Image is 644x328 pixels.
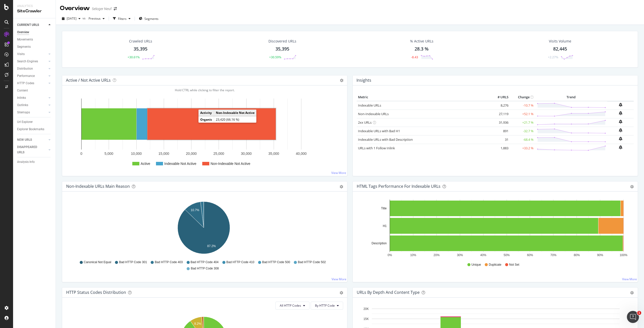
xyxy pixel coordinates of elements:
td: Organic [198,116,214,123]
td: 8,276 [490,101,510,110]
a: Inlinks [17,95,47,101]
a: Performance [17,73,47,79]
text: 15,000 [158,152,169,156]
span: vs [83,16,87,20]
td: 1,883 [490,144,510,152]
text: Active [141,162,150,166]
h4: Insights [356,77,371,84]
a: NEW URLS [17,137,47,143]
text: 10,000 [131,152,142,156]
div: Visits Volume [549,39,571,44]
a: CURRENT URLS [17,22,47,28]
div: Explorer Bookmarks [17,127,44,132]
a: HTTP Codes [17,81,47,86]
text: 35,000 [268,152,279,156]
span: 2025 Sep. 21st [67,16,76,21]
a: Indexable URLs [358,103,381,108]
text: 100% [620,253,627,257]
th: # URLS [490,93,510,101]
a: Indexable URLs with Bad Description [358,137,413,142]
div: Seloger Neuf [92,6,112,11]
text: 90% [597,253,603,257]
text: 70% [550,253,556,257]
div: +30.61% [128,55,140,59]
a: Segments [17,44,52,50]
text: 15K [364,317,369,321]
div: bell-plus [619,128,622,132]
td: Activity [198,110,214,116]
span: Not Set [509,263,519,267]
div: gear [630,185,634,189]
div: bell-plus [619,145,622,149]
button: Filters [111,15,133,23]
div: Non-Indexable URLs Main Reason [66,184,130,189]
div: Analysis Info [17,159,35,165]
span: Segments [144,17,158,21]
td: 31 [490,135,510,144]
text: 80% [574,253,580,257]
div: gear [630,291,634,295]
a: View More [332,277,346,281]
a: Movements [17,37,52,42]
text: 10% [410,253,416,257]
td: 31,936 [490,118,510,127]
text: 25,000 [213,152,224,156]
a: 2xx URLs [358,120,372,125]
span: 1 [637,311,641,315]
span: Bad HTTP Code 502 [298,260,326,264]
td: 23,420 (66.16 %) [214,116,257,123]
td: -32.7 % [510,127,535,135]
div: 35,395 [134,46,147,52]
a: Url Explorer [17,119,52,125]
span: Hold CTRL while clicking to filter the report. [175,88,235,92]
div: CURRENT URLS [17,22,39,28]
text: 0 [80,152,83,156]
text: Title [381,207,387,210]
span: Canonical Not Equal [84,260,111,264]
div: Discovered URLs [268,39,296,44]
div: A chart. [66,93,341,172]
div: 82,445 [553,46,567,52]
a: Overview [17,30,52,35]
div: DISAPPEARED URLS [17,145,43,155]
text: 10.7% [191,208,199,212]
span: Unique [471,263,481,267]
a: Indexable URLs with Bad H1 [358,129,400,133]
text: 30% [457,253,463,257]
span: Bad HTTP Code 301 [119,260,147,264]
td: 27,119 [490,110,510,118]
button: Segments [137,15,160,23]
div: Crawled URLs [129,39,152,44]
h4: Active / Not Active URLs [66,77,111,84]
td: +21.7 % [510,118,535,127]
span: Previous [87,16,101,21]
a: Sitemaps [17,110,47,115]
span: By HTTP Code [315,303,335,308]
div: Segments [17,44,31,50]
text: 5,000 [104,152,113,156]
div: gear [340,185,343,189]
text: 20,000 [186,152,197,156]
td: 891 [490,127,510,135]
th: Trend [535,93,607,101]
span: Bad HTTP Code 308 [191,266,219,271]
text: Non-Indexable Not Active [211,162,250,166]
div: Inlinks [17,95,26,101]
a: View More [622,277,637,281]
div: Url Explorer [17,119,33,125]
text: 50% [504,253,510,257]
td: +33.2 % [510,144,535,152]
a: Search Engines [17,59,47,64]
div: -8.43 [411,55,418,59]
div: A chart. [66,200,341,258]
button: All HTTP Codes [275,302,309,310]
td: -68.4 % [510,135,535,144]
div: bell-plus [619,120,622,124]
div: HTTP Codes [17,81,34,86]
button: By HTTP Code [311,302,343,310]
i: Options [340,79,343,82]
div: HTTP Status Codes Distribution [66,290,126,295]
td: +52.1 % [510,110,535,118]
span: Duplicate [489,263,501,267]
text: H1 [383,224,387,228]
